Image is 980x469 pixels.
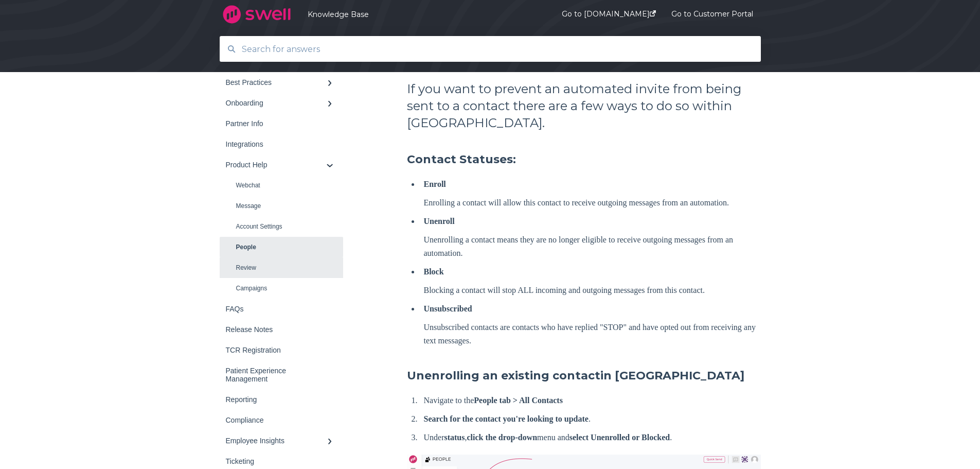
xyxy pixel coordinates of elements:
strong: Unenrolling an existing contact [407,369,600,383]
div: Release Notes [226,325,327,334]
strong: Search for the contact you're looking to update [424,414,589,423]
div: Compliance [226,416,327,424]
div: Best Practices [226,78,327,86]
div: FAQs [226,305,327,313]
strong: Unsubscribed [424,304,472,313]
a: Product Help [220,154,343,175]
a: Release Notes [220,319,343,340]
div: Reporting [226,395,327,404]
div: TCR Registration [226,346,327,354]
strong: People tab > All Contacts [474,396,563,405]
p: Unsubscribed contacts are contacts who have replied "STOP" and have opted out from receiving any ... [424,321,761,348]
h2: If you want to prevent an automated invite from being sent to a contact there are a few ways to d... [407,80,761,131]
a: Compliance [220,410,343,430]
div: Integrations [226,140,327,148]
div: Employee Insights [226,437,327,445]
strong: Unenroll [424,217,455,225]
strong: select Unenrolled or Blocked [569,433,670,442]
a: Employee Insights [220,430,343,451]
strong: Contact Statuses: [407,152,516,166]
a: Campaigns [220,278,343,299]
a: Integrations [220,134,343,154]
li: . [420,412,761,426]
div: Patient Experience Management [226,367,327,383]
div: Ticketing [226,457,327,465]
a: Onboarding [220,93,343,113]
strong: Enroll [424,180,446,188]
a: Account Settings [220,216,343,237]
p: Enrolling a contact will allow this contact to receive outgoing messages from an automation. [424,196,761,210]
h3: in [GEOGRAPHIC_DATA] [407,368,761,384]
a: Review [220,257,343,278]
input: Search for answers [236,38,745,60]
a: FAQs [220,299,343,319]
a: TCR Registration [220,340,343,360]
div: Partner Info [226,119,327,128]
a: Message [220,196,343,216]
p: Unenrolling a contact means they are no longer eligible to receive outgoing messages from an auto... [424,233,761,260]
a: Knowledge Base [308,10,531,19]
a: Reporting [220,389,343,410]
strong: Block [424,267,444,276]
li: Under , menu and . [420,431,761,444]
div: Product Help [226,161,327,169]
li: Navigate to the [420,394,761,407]
div: Onboarding [226,99,327,107]
a: People [220,237,343,257]
a: Webchat [220,175,343,196]
a: Patient Experience Management [220,360,343,389]
a: Best Practices [220,72,343,93]
strong: click the drop-down [467,433,538,442]
p: Blocking a contact will stop ALL incoming and outgoing messages from this contact. [424,284,761,297]
a: Partner Info [220,113,343,134]
img: company logo [220,2,294,27]
strong: status [444,433,465,442]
